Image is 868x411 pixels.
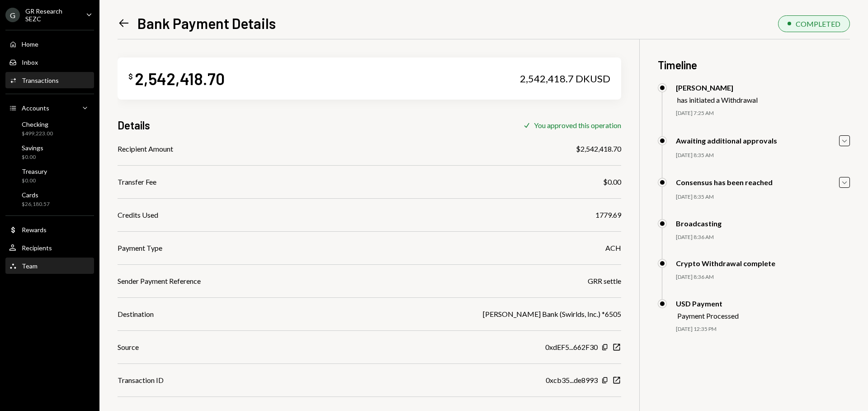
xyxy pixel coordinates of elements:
[118,143,173,154] div: Recipient Amount
[135,68,225,89] div: 2,542,418.70
[137,14,276,32] h1: Bank Payment Details
[22,144,43,152] div: Savings
[796,19,840,28] div: COMPLETED
[118,375,164,386] div: Transaction ID
[22,167,47,175] div: Treasury
[5,8,20,22] div: G
[22,104,49,112] div: Accounts
[676,259,775,268] div: Crypto Withdrawal complete
[676,136,777,145] div: Awaiting additional approvals
[605,243,621,253] div: ACH
[5,258,94,274] a: Team
[676,219,722,228] div: Broadcasting
[5,72,94,88] a: Transactions
[676,110,850,117] div: [DATE] 7:25 AM
[5,188,94,210] a: Cards$26,180.57
[118,342,139,353] div: Source
[676,273,850,281] div: [DATE] 8:36 AM
[22,120,53,128] div: Checking
[22,130,53,138] div: $499,223.00
[5,165,94,186] a: Treasury$0.00
[595,210,621,220] div: 1779.69
[603,177,621,187] div: $0.00
[5,100,94,116] a: Accounts
[676,193,850,201] div: [DATE] 8:35 AM
[658,57,850,72] h3: Timeline
[5,239,94,256] a: Recipients
[483,309,621,320] div: [PERSON_NAME] Bank (Swirlds, Inc.) *6505
[576,143,621,154] div: $2,542,418.70
[22,201,50,208] div: $26,180.57
[676,83,758,92] div: [PERSON_NAME]
[676,152,850,159] div: [DATE] 8:35 AM
[5,36,94,52] a: Home
[22,226,47,234] div: Rewards
[22,58,38,66] div: Inbox
[22,262,38,270] div: Team
[5,221,94,238] a: Rewards
[545,342,598,353] div: 0xdEF5...662F30
[118,118,150,133] h3: Details
[128,72,133,81] div: $
[118,177,156,187] div: Transfer Fee
[546,375,598,386] div: 0xcb35...de8993
[25,7,79,23] div: GR Research SEZC
[5,141,94,163] a: Savings$0.00
[22,40,38,48] div: Home
[5,54,94,70] a: Inbox
[520,72,610,85] div: 2,542,418.7 DKUSD
[677,311,739,320] div: Payment Processed
[676,299,739,308] div: USD Payment
[5,118,94,139] a: Checking$499,223.00
[22,76,59,84] div: Transactions
[677,96,758,104] div: has initiated a Withdrawal
[22,153,43,161] div: $0.00
[676,234,850,241] div: [DATE] 8:36 AM
[118,210,158,220] div: Credits Used
[676,325,850,333] div: [DATE] 12:35 PM
[118,276,201,287] div: Sender Payment Reference
[22,191,50,199] div: Cards
[22,177,47,185] div: $0.00
[118,243,162,253] div: Payment Type
[22,244,52,252] div: Recipients
[534,121,621,129] div: You approved this operation
[118,309,154,320] div: Destination
[588,276,621,287] div: GRR settle
[676,178,773,186] div: Consensus has been reached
